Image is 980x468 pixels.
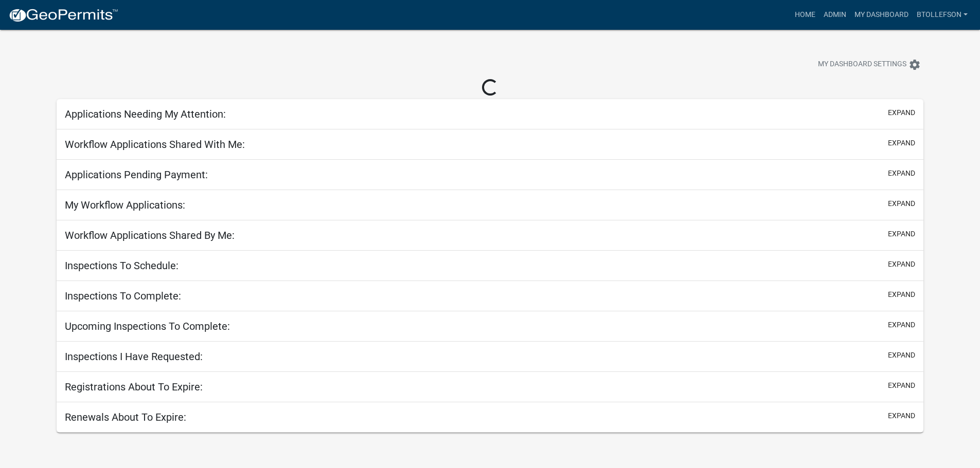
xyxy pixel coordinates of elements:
[810,54,929,74] button: My Dashboard Settingssettings
[65,411,186,423] h5: Renewals About To Expire:
[888,289,915,300] button: expand
[888,198,915,209] button: expand
[850,5,913,25] a: My Dashboard
[65,320,230,332] h5: Upcoming Inspections To Complete:
[65,259,179,272] h5: Inspections To Schedule:
[819,5,850,25] a: Admin
[888,380,915,391] button: expand
[65,381,203,393] h5: Registrations About To Expire:
[908,59,921,71] i: settings
[888,107,915,118] button: expand
[791,5,819,25] a: Home
[65,290,181,302] h5: Inspections To Complete:
[888,410,915,421] button: expand
[888,259,915,270] button: expand
[65,138,245,151] h5: Workflow Applications Shared With Me:
[888,168,915,179] button: expand
[65,229,235,241] h5: Workflow Applications Shared By Me:
[913,5,972,25] a: btollefson
[888,350,915,361] button: expand
[818,59,906,71] span: My Dashboard Settings
[888,320,915,330] button: expand
[65,199,185,211] h5: My Workflow Applications:
[888,229,915,239] button: expand
[888,138,915,148] button: expand
[65,350,203,363] h5: Inspections I Have Requested:
[65,108,226,120] h5: Applications Needing My Attention:
[65,169,208,181] h5: Applications Pending Payment:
